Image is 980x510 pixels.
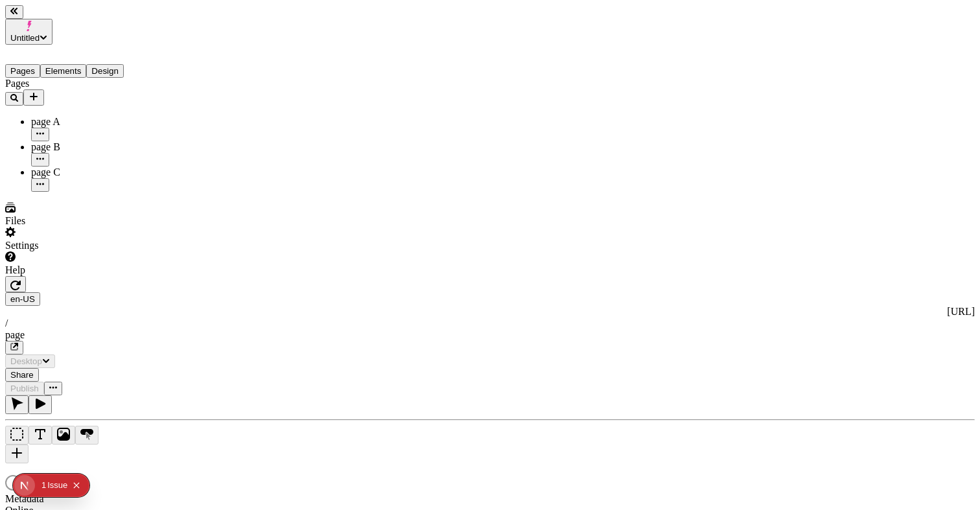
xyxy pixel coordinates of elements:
div: page [5,329,975,341]
button: Untitled [5,19,52,45]
button: Add new [23,89,44,106]
span: Publish [10,384,39,393]
div: [URL] [5,306,975,318]
span: Untitled [10,33,40,43]
div: / [5,318,975,329]
button: Image [52,426,75,445]
div: Settings [5,240,161,251]
button: Button [75,426,99,445]
button: Elements [40,64,87,78]
button: Design [86,64,124,78]
button: Text [29,426,52,445]
div: Metadata [5,493,161,505]
div: page B [31,141,161,153]
span: Share [10,370,34,380]
button: Share [5,368,39,382]
span: Desktop [10,356,42,366]
div: Pages [5,78,161,89]
div: page C [31,167,161,178]
button: Desktop [5,354,55,368]
button: Open locale picker [5,292,40,306]
div: Help [5,264,161,276]
button: Pages [5,64,40,78]
span: en-US [10,294,35,304]
button: Box [5,426,29,445]
div: Files [5,215,161,227]
div: page A [31,116,161,128]
button: Publish [5,382,44,395]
